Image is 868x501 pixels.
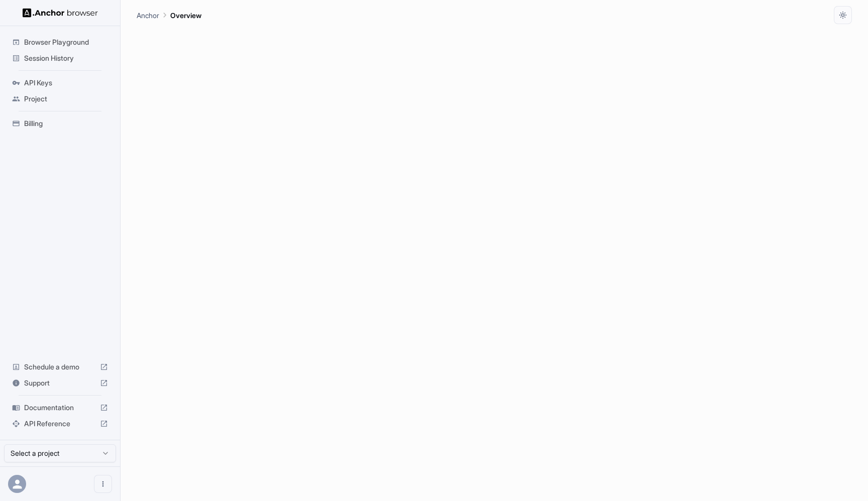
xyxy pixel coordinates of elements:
[8,115,112,132] div: Billing
[24,378,96,388] span: Support
[137,10,201,21] nav: breadcrumb
[24,78,108,88] span: API Keys
[8,375,112,391] div: Support
[94,475,112,493] button: Open menu
[23,8,98,18] img: Anchor Logo
[24,403,96,413] span: Documentation
[8,400,112,416] div: Documentation
[170,10,201,21] p: Overview
[8,75,112,91] div: API Keys
[24,419,96,429] span: API Reference
[24,118,108,129] span: Billing
[8,34,112,50] div: Browser Playground
[8,91,112,107] div: Project
[137,10,159,21] p: Anchor
[8,359,112,375] div: Schedule a demo
[8,416,112,432] div: API Reference
[8,50,112,66] div: Session History
[24,53,108,63] span: Session History
[24,94,108,104] span: Project
[24,362,96,372] span: Schedule a demo
[24,37,108,47] span: Browser Playground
